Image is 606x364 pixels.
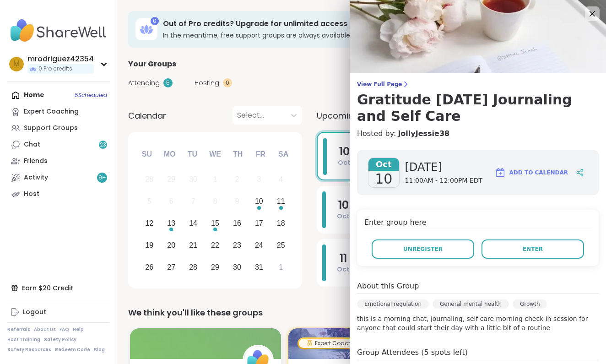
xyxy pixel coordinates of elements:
div: Not available Wednesday, October 1st, 2025 [206,170,225,190]
div: 28 [145,173,153,185]
h4: About this Group [357,281,419,292]
div: month 2025-10 [138,168,292,278]
div: General mental health [433,299,509,309]
a: Logout [7,304,109,321]
div: Choose Sunday, October 12th, 2025 [140,214,159,234]
div: 26 [145,261,153,273]
div: Choose Wednesday, October 15th, 2025 [206,214,225,234]
div: 17 [255,217,263,229]
a: Host Training [7,337,40,343]
div: Not available Friday, October 3rd, 2025 [249,170,269,190]
a: Referrals [7,326,30,333]
div: Choose Tuesday, October 21st, 2025 [184,235,203,255]
a: Chat23 [7,136,109,153]
div: 14 [189,217,197,229]
button: Unregister [372,239,474,259]
div: 31 [255,261,263,273]
a: FAQ [60,326,69,333]
div: 10 [255,195,263,207]
h3: In the meantime, free support groups are always available. [163,31,520,40]
span: Hosting [195,78,219,88]
div: 21 [189,239,197,251]
span: 9 + [98,174,106,182]
div: Choose Saturday, October 11th, 2025 [271,192,291,212]
div: Not available Wednesday, October 8th, 2025 [206,192,225,212]
div: 1 [213,173,217,185]
img: ShareWell Logomark [495,167,506,178]
div: Not available Saturday, October 4th, 2025 [271,170,291,190]
span: m [13,58,20,70]
div: 6 [169,195,173,207]
div: 24 [255,239,263,251]
div: 23 [233,239,241,251]
div: 19 [145,239,153,251]
div: Tu [182,144,202,164]
h3: Out of Pro credits? Upgrade for unlimited access to expert-led coaching groups. [163,19,520,29]
a: JollyJessie38 [398,128,449,139]
div: 12 [145,217,153,229]
div: Choose Friday, October 10th, 2025 [249,192,269,212]
div: Not available Tuesday, October 7th, 2025 [184,192,203,212]
span: Upcoming [317,109,359,122]
div: Choose Sunday, October 19th, 2025 [140,235,159,255]
div: Expert Coaching [299,339,368,348]
span: 11:00AM - 12:00PM EDT [405,176,482,185]
a: Host [7,186,109,202]
a: View Full PageGratitude [DATE] Journaling and Self Care [357,81,599,125]
div: Choose Saturday, October 18th, 2025 [271,214,291,234]
div: 1 [279,261,283,273]
div: 13 [167,217,175,229]
div: Earn $20 Credit [7,280,109,296]
a: Expert Coaching [7,103,109,120]
div: 2 [235,173,239,185]
div: 5 [163,78,173,87]
div: Expert Coaching [24,107,79,116]
div: Activity [24,173,48,182]
div: 0 [223,78,232,87]
span: 0 Pro credits [38,65,72,73]
span: Calendar [128,109,166,122]
div: Growth [513,299,547,309]
span: Enter [523,245,543,253]
span: [DATE] [405,160,482,174]
span: 10 [375,171,392,187]
span: Your Groups [128,59,176,70]
div: 29 [211,261,219,273]
div: 30 [189,173,197,185]
div: Sa [273,144,293,164]
a: Support Groups [7,120,109,136]
div: Choose Saturday, November 1st, 2025 [271,257,291,277]
h4: Hosted by: [357,128,599,139]
div: Host [24,190,39,199]
div: 7 [191,195,195,207]
span: Add to Calendar [509,168,568,177]
div: 30 [233,261,241,273]
div: 4 [279,173,283,185]
div: We think you'll like these groups [128,306,595,319]
h3: Gratitude [DATE] Journaling and Self Care [357,92,599,125]
div: 22 [211,239,219,251]
div: 28 [189,261,197,273]
div: Su [137,144,157,164]
div: 11 [277,195,285,207]
span: Oct [337,265,350,274]
div: 8 [213,195,217,207]
div: Not available Sunday, September 28th, 2025 [140,170,159,190]
div: 29 [167,173,175,185]
div: Friends [24,157,48,166]
a: Friends [7,153,109,169]
div: Th [228,144,248,164]
div: Support Groups [24,124,78,133]
div: 5 [147,195,151,207]
div: Mo [159,144,179,164]
div: mrodriguez42354 [27,54,94,64]
h4: Enter group here [364,217,591,230]
div: Choose Thursday, October 30th, 2025 [227,257,247,277]
span: 10 [338,199,349,212]
div: Choose Saturday, October 25th, 2025 [271,235,291,255]
span: Oct [338,158,351,167]
div: Choose Tuesday, October 14th, 2025 [184,214,203,234]
div: Logout [23,308,46,317]
div: Not available Thursday, October 9th, 2025 [227,192,247,212]
div: 25 [277,239,285,251]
